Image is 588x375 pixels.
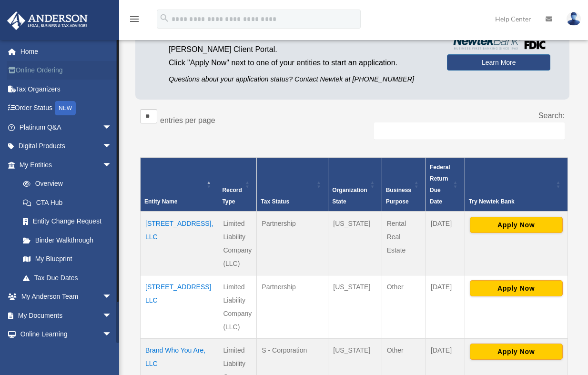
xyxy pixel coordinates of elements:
[13,193,122,212] a: CTA Hub
[470,280,563,296] button: Apply Now
[144,198,177,205] span: Entity Name
[7,118,126,137] a: Platinum Q&Aarrow_drop_down
[55,101,76,115] div: NEW
[332,187,367,205] span: Organization State
[129,17,140,25] a: menu
[7,155,122,174] a: My Entitiesarrow_drop_down
[470,217,563,233] button: Apply Now
[452,36,546,50] img: NewtekBankLogoSM.png
[222,187,242,205] span: Record Type
[538,111,565,120] label: Search:
[469,196,553,207] div: Try Newtek Bank
[7,137,126,156] a: Digital Productsarrow_drop_down
[430,164,450,205] span: Federal Return Due Date
[102,325,122,345] span: arrow_drop_down
[328,275,382,339] td: [US_STATE]
[7,61,126,80] a: Online Ordering
[141,158,218,212] th: Entity Name: Activate to invert sorting
[13,268,122,287] a: Tax Due Dates
[426,275,465,339] td: [DATE]
[328,212,382,275] td: [US_STATE]
[386,187,411,205] span: Business Purpose
[447,54,550,71] a: Learn More
[465,158,568,212] th: Try Newtek Bank : Activate to sort
[426,158,465,212] th: Federal Return Due Date: Activate to sort
[7,287,126,306] a: My Anderson Teamarrow_drop_down
[13,212,122,231] a: Entity Change Request
[141,275,218,339] td: [STREET_ADDRESS] LLC
[102,287,122,307] span: arrow_drop_down
[567,12,581,26] img: User Pic
[169,73,433,85] p: Questions about your application status? Contact Newtek at [PHONE_NUMBER]
[141,212,218,275] td: [STREET_ADDRESS], LLC
[257,212,328,275] td: Partnership
[218,158,257,212] th: Record Type: Activate to sort
[169,56,433,70] p: Click "Apply Now" next to one of your entities to start an application.
[102,306,122,325] span: arrow_drop_down
[382,212,426,275] td: Rental Real Estate
[7,99,126,118] a: Order StatusNEW
[7,306,126,325] a: My Documentsarrow_drop_down
[169,30,433,56] p: by applying from the [PERSON_NAME] Client Portal.
[382,158,426,212] th: Business Purpose: Activate to sort
[470,344,563,360] button: Apply Now
[218,275,257,339] td: Limited Liability Company (LLC)
[102,118,122,137] span: arrow_drop_down
[4,11,91,30] img: Anderson Advisors Platinum Portal
[102,155,122,175] span: arrow_drop_down
[159,13,170,23] i: search
[13,250,122,269] a: My Blueprint
[13,174,117,193] a: Overview
[7,325,126,344] a: Online Learningarrow_drop_down
[218,212,257,275] td: Limited Liability Company (LLC)
[129,13,140,25] i: menu
[328,158,382,212] th: Organization State: Activate to sort
[160,116,215,124] label: entries per page
[13,231,122,250] a: Binder Walkthrough
[257,275,328,339] td: Partnership
[257,158,328,212] th: Tax Status: Activate to sort
[261,198,289,205] span: Tax Status
[102,137,122,156] span: arrow_drop_down
[7,80,126,99] a: Tax Organizers
[426,212,465,275] td: [DATE]
[7,42,126,61] a: Home
[382,275,426,339] td: Other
